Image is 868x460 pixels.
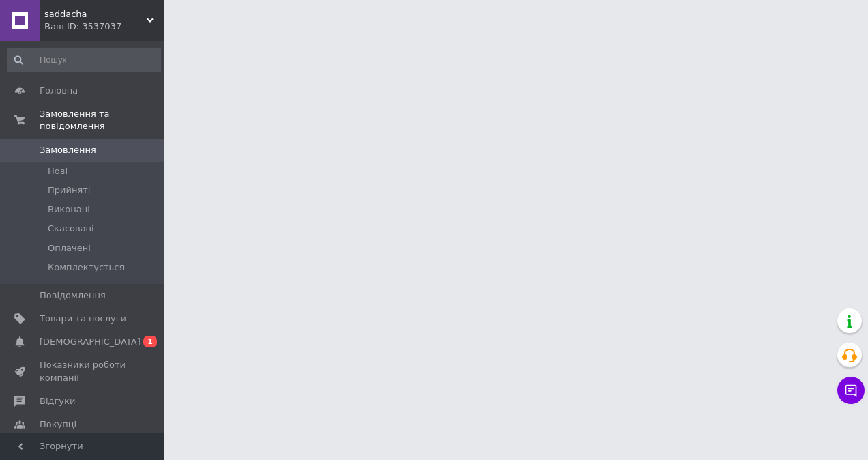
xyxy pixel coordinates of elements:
[48,261,124,274] span: Комплектується
[40,85,78,97] span: Головна
[44,20,164,33] div: Ваш ID: 3537037
[837,377,865,404] button: Чат з покупцем
[48,165,68,177] span: Нові
[40,144,96,156] span: Замовлення
[7,48,161,72] input: Пошук
[143,336,157,347] span: 1
[48,222,94,235] span: Скасовані
[48,184,90,197] span: Прийняті
[40,418,76,431] span: Покупці
[48,203,90,216] span: Виконані
[40,359,126,384] span: Показники роботи компанії
[40,289,106,302] span: Повідомлення
[40,108,164,132] span: Замовлення та повідомлення
[44,8,147,20] span: saddacha
[40,336,141,348] span: [DEMOGRAPHIC_DATA]
[48,242,91,255] span: Оплачені
[40,395,75,407] span: Відгуки
[40,313,126,325] span: Товари та послуги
